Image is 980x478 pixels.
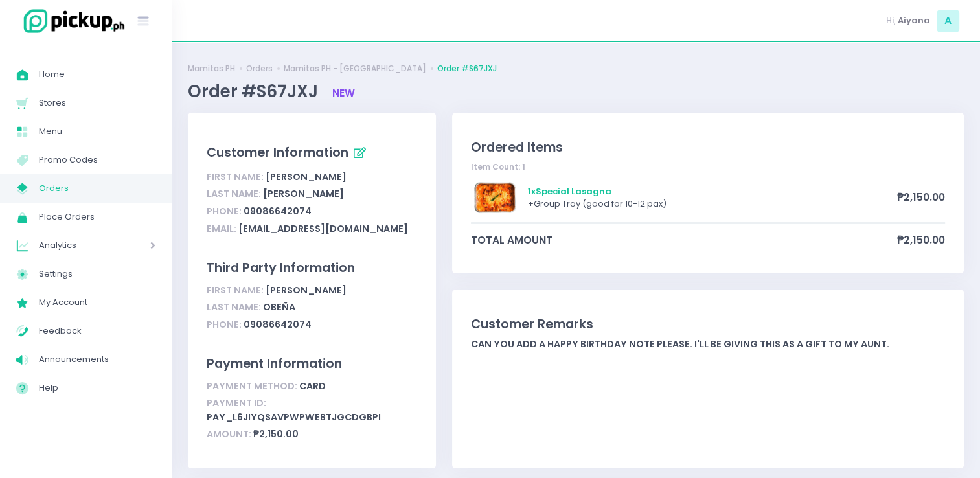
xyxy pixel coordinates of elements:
span: Amount: [207,427,251,440]
span: Announcements [39,351,155,368]
span: Last Name: [207,301,261,313]
div: Customer Remarks [471,315,945,334]
span: Help [39,380,155,396]
span: Place Orders [39,209,155,225]
div: 09086642074 [207,316,416,334]
span: Orders [39,180,155,197]
div: Ordered Items [471,138,945,157]
div: Can you add a Happy Birthday note please. I'll be giving this as a gift to my aunt. [471,337,945,351]
span: Home [39,66,155,83]
span: Settings [39,266,155,282]
div: Item Count: 1 [471,161,945,173]
span: Promo Codes [39,152,155,168]
span: new [332,86,355,100]
div: Customer Information [207,142,416,165]
a: Mamitas PH - [GEOGRAPHIC_DATA] [284,63,426,74]
span: Stores [39,95,155,111]
a: Orders [246,63,273,74]
div: Payment Information [207,354,416,373]
div: pay_L6JiYqSaVpwPWEbtjGCdGbPi [207,395,416,426]
span: total amount [471,233,897,247]
span: Last Name: [207,187,261,200]
div: card [207,378,416,395]
a: Order #S67JXJ [437,63,497,74]
span: Analytics [39,237,113,254]
img: logo [16,7,126,35]
span: Payment ID: [207,396,266,409]
span: Email: [207,222,236,235]
a: Mamitas PH [188,63,235,74]
span: Aiyana [898,14,930,27]
span: ₱2,150.00 [897,233,945,247]
div: Third Party Information [207,258,416,277]
div: 09086642074 [207,203,416,220]
span: First Name: [207,284,264,297]
span: My Account [39,294,155,311]
div: [PERSON_NAME] [207,168,416,186]
span: Feedback [39,323,155,339]
span: Hi, [886,14,896,27]
div: [EMAIL_ADDRESS][DOMAIN_NAME] [207,220,416,238]
span: Phone: [207,318,242,331]
div: [PERSON_NAME] [207,282,416,299]
span: First Name: [207,170,264,183]
span: Order #S67JXJ [188,80,322,103]
div: ₱2,150.00 [207,426,416,444]
div: Obeña [207,299,416,317]
span: Phone: [207,205,242,218]
span: Menu [39,123,155,140]
span: A [937,10,959,32]
span: Payment Method: [207,380,297,393]
div: [PERSON_NAME] [207,186,416,203]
